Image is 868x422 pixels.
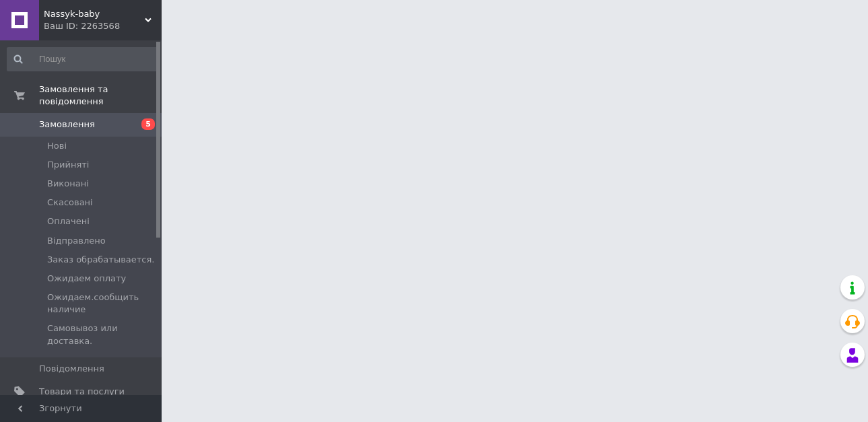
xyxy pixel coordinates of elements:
[44,20,162,32] div: Ваш ID: 2263568
[39,363,104,375] span: Повідомлення
[39,118,95,131] span: Замовлення
[7,47,159,71] input: Пошук
[39,83,162,108] span: Замовлення та повідомлення
[39,386,125,398] span: Товари та послуги
[47,140,67,152] span: Нові
[141,118,155,130] span: 5
[47,235,106,247] span: Відправлено
[47,197,93,209] span: Скасовані
[47,215,90,227] span: Оплачені
[47,159,89,171] span: Прийняті
[47,322,158,347] span: Самовывоз или доставка.
[47,291,158,316] span: Ожидаем.сообщить наличие
[47,273,126,285] span: Ожидаем оплату
[47,178,89,190] span: Виконані
[47,254,154,266] span: Заказ обрабатывается.
[44,8,145,20] span: Nassyk-baby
